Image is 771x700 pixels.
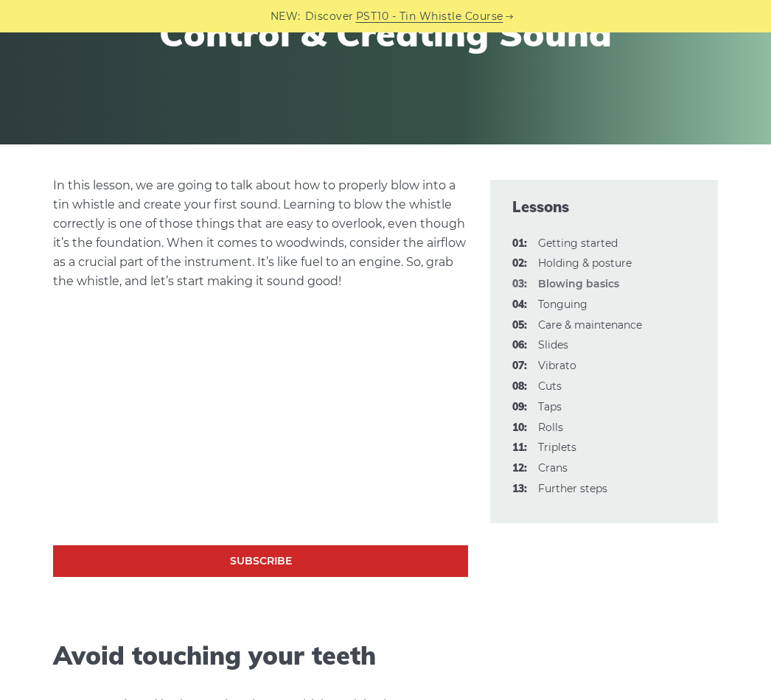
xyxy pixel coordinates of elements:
[538,359,576,372] a: 07:Vibrato
[538,298,587,311] a: 04:Tonguing
[538,338,568,351] a: 06:Slides
[538,256,632,270] a: 02:Holding & posture
[53,313,468,546] iframe: Tin Whistle Tutorial for Beginners - Blowing Basics & D Scale Exercise
[538,441,576,454] a: 11:Triplets
[512,296,527,314] span: 04:
[538,277,619,290] strong: Blowing basics
[512,419,527,437] span: 10:
[512,337,527,354] span: 06:
[538,237,618,250] a: 01:Getting started
[538,400,562,413] a: 09:Taps
[512,276,527,293] span: 03:
[512,399,527,416] span: 09:
[53,545,468,577] a: Subscribe
[512,357,527,375] span: 07:
[538,461,568,475] a: 12:Crans
[538,482,607,495] a: 13:Further steps
[512,378,527,396] span: 08:
[512,439,527,457] span: 11:
[512,460,527,477] span: 12:
[538,379,562,393] a: 08:Cuts
[356,8,503,25] a: PST10 - Tin Whistle Course
[53,176,468,291] p: In this lesson, we are going to talk about how to properly blow into a tin whistle and create you...
[512,235,527,253] span: 01:
[271,8,301,25] span: NEW:
[512,255,527,273] span: 02:
[538,318,642,332] a: 05:Care & maintenance
[538,421,563,434] a: 10:Rolls
[512,317,527,335] span: 05:
[512,197,696,217] span: Lessons
[53,641,468,671] h2: Avoid touching your teeth
[305,8,354,25] span: Discover
[512,480,527,498] span: 13:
